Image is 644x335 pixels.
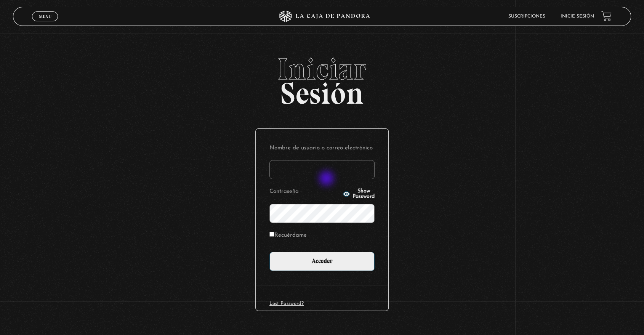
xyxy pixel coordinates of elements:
[269,230,307,242] label: Recuérdame
[269,143,375,154] label: Nombre de usuario o correo electrónico
[601,11,612,21] a: View your shopping cart
[269,301,304,306] a: Lost Password?
[36,20,54,26] span: Cerrar
[269,186,340,198] label: Contraseña
[269,232,274,237] input: Recuérdame
[13,54,631,84] span: Iniciar
[508,14,545,19] a: Suscripciones
[352,189,375,199] span: Show Password
[39,14,51,19] span: Menu
[560,14,594,19] a: Inicie sesión
[343,189,375,199] button: Show Password
[269,252,375,271] input: Acceder
[13,54,631,103] h2: Sesión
